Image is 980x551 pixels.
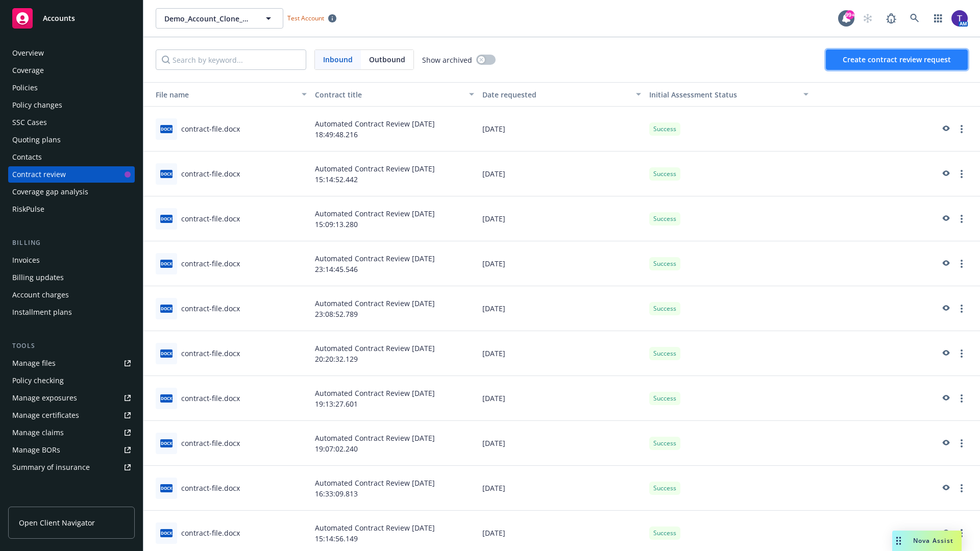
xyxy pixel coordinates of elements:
[148,89,296,100] div: Toggle SortBy
[160,484,173,492] span: docx
[845,10,854,19] div: 99+
[653,124,676,134] span: Success
[939,258,951,270] a: preview
[8,201,135,217] a: RiskPulse
[12,80,38,96] div: Policies
[160,349,173,357] span: docx
[478,421,646,466] div: [DATE]
[8,132,135,148] a: Quoting plans
[649,89,797,100] div: Toggle SortBy
[478,107,646,152] div: [DATE]
[181,123,240,134] div: contract-file.docx
[653,169,676,179] span: Success
[826,49,968,70] button: Create contract review request
[8,304,135,320] a: Installment plans
[311,107,478,152] div: Automated Contract Review [DATE] 18:49:48.216
[12,269,64,286] div: Billing updates
[8,407,135,423] a: Manage certificates
[315,50,361,69] span: Inbound
[160,260,173,267] span: docx
[12,149,42,165] div: Contacts
[323,54,353,65] span: Inbound
[8,390,135,406] span: Manage exposures
[361,50,413,69] span: Outbound
[8,62,135,79] a: Coverage
[478,376,646,421] div: [DATE]
[19,517,95,528] span: Open Client Navigator
[181,303,240,314] div: contract-file.docx
[12,252,40,268] div: Invoices
[12,390,77,406] div: Manage exposures
[478,331,646,376] div: [DATE]
[8,184,135,200] a: Coverage gap analysis
[12,424,64,441] div: Manage claims
[181,258,240,269] div: contract-file.docx
[156,49,306,70] input: Search by keyword...
[311,82,478,107] button: Contract title
[939,437,951,449] a: preview
[43,14,75,22] span: Accounts
[12,114,47,131] div: SSC Cases
[8,166,135,183] a: Contract review
[653,349,676,358] span: Success
[8,341,135,351] div: Tools
[12,372,64,389] div: Policy checking
[12,355,56,371] div: Manage files
[8,149,135,165] a: Contacts
[181,348,240,359] div: contract-file.docx
[181,528,240,538] div: contract-file.docx
[653,214,676,223] span: Success
[857,8,878,29] a: Start snowing
[422,55,472,65] span: Show archived
[12,407,79,423] div: Manage certificates
[939,392,951,405] a: preview
[12,304,72,320] div: Installment plans
[181,438,240,448] div: contract-file.docx
[653,529,676,538] span: Success
[928,8,948,29] a: Switch app
[12,45,44,61] div: Overview
[8,442,135,458] a: Manage BORs
[955,527,968,539] a: more
[12,132,61,148] div: Quoting plans
[164,13,253,24] span: Demo_Account_Clone_QA_CR_Tests_Client
[939,527,951,539] a: preview
[8,97,135,113] a: Policy changes
[311,241,478,286] div: Automated Contract Review [DATE] 23:14:45.546
[478,286,646,331] div: [DATE]
[12,442,60,458] div: Manage BORs
[939,213,951,225] a: preview
[482,89,630,100] div: Date requested
[311,286,478,331] div: Automated Contract Review [DATE] 23:08:52.789
[311,421,478,466] div: Automated Contract Review [DATE] 19:07:02.240
[955,168,968,180] a: more
[181,213,240,224] div: contract-file.docx
[8,114,135,131] a: SSC Cases
[12,97,62,113] div: Policy changes
[160,529,173,537] span: docx
[8,80,135,96] a: Policies
[160,394,173,402] span: docx
[478,82,646,107] button: Date requested
[939,303,951,315] a: preview
[311,196,478,241] div: Automated Contract Review [DATE] 15:09:13.280
[160,215,173,222] span: docx
[8,355,135,371] a: Manage files
[160,170,173,178] span: docx
[12,184,88,200] div: Coverage gap analysis
[939,123,951,135] a: preview
[939,168,951,180] a: preview
[653,394,676,403] span: Success
[160,305,173,312] span: docx
[369,54,405,65] span: Outbound
[892,531,905,551] div: Drag to move
[955,347,968,360] a: more
[478,152,646,196] div: [DATE]
[12,459,90,475] div: Summary of insurance
[8,459,135,475] a: Summary of insurance
[951,10,968,27] img: photo
[8,287,135,303] a: Account charges
[913,536,953,545] span: Nova Assist
[287,14,324,22] span: Test Account
[843,55,951,64] span: Create contract review request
